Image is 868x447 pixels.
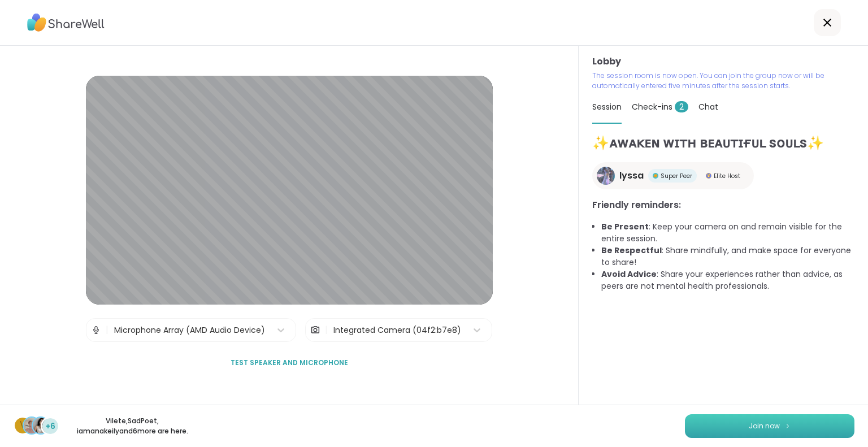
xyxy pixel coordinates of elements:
[69,416,196,436] p: Vilete , SadPoet , iamanakeily and 6 more are here.
[749,421,780,431] span: Join now
[685,414,854,438] button: Join now
[714,172,740,180] span: Elite Host
[619,169,644,183] span: lyssa
[597,167,615,185] img: lyssa
[592,71,854,91] p: The session room is now open. You can join the group now or will be automatically entered five mi...
[653,173,658,179] img: Super Peer
[592,133,854,153] h1: ✨ᴀᴡᴀᴋᴇɴ ᴡɪᴛʜ ʙᴇᴀᴜᴛɪғᴜʟ sᴏᴜʟs✨
[592,55,854,68] h3: Lobby
[106,319,108,341] span: |
[601,245,854,268] li: : Share mindfully, and make space for everyone to share!
[661,172,692,180] span: Super Peer
[601,268,854,292] li: : Share your experiences rather than advice, as peers are not mental health professionals.
[325,319,328,341] span: |
[231,358,348,368] span: Test speaker and microphone
[91,319,101,341] img: Microphone
[592,101,622,112] span: Session
[675,101,688,112] span: 2
[601,245,662,256] b: Be Respectful
[114,324,265,336] div: Microphone Array (AMD Audio Device)
[310,319,320,341] img: Camera
[698,101,718,112] span: Chat
[226,351,353,375] button: Test speaker and microphone
[24,418,40,433] img: SadPoet
[45,420,55,432] span: +6
[601,221,649,232] b: Be Present
[601,221,854,245] li: : Keep your camera on and remain visible for the entire session.
[592,198,854,212] h3: Friendly reminders:
[333,324,461,336] div: Integrated Camera (04f2:b7e8)
[20,418,26,433] span: V
[706,173,711,179] img: Elite Host
[784,423,791,429] img: ShareWell Logomark
[592,162,754,189] a: lyssalyssaSuper PeerSuper PeerElite HostElite Host
[27,10,105,36] img: ShareWell Logo
[601,268,657,280] b: Avoid Advice
[33,418,49,433] img: iamanakeily
[632,101,688,112] span: Check-ins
